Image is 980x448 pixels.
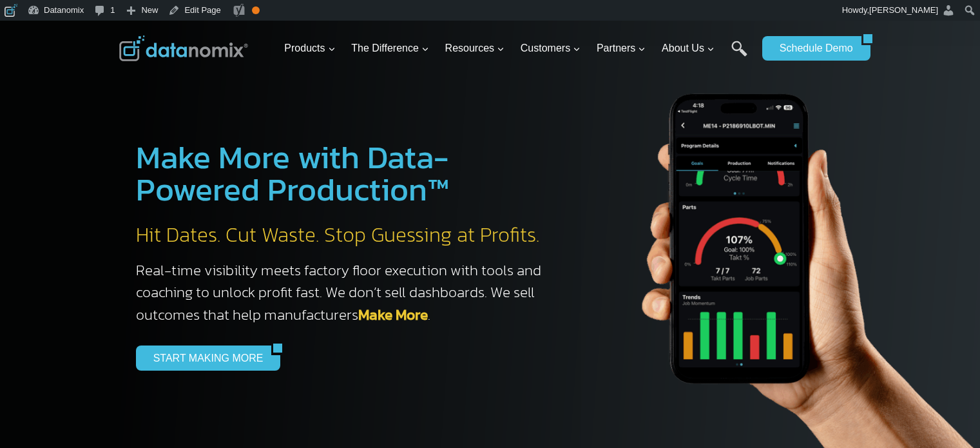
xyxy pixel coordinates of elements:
[252,6,260,14] div: OK
[358,304,428,326] a: Make More
[119,35,248,61] img: Datanomix
[445,40,504,57] span: Resources
[597,40,646,57] span: Partners
[136,259,555,326] h3: Real-time visibility meets factory floor execution with tools and coaching to unlock profit fast....
[762,36,861,61] a: Schedule Demo
[136,222,555,249] h2: Hit Dates. Cut Waste. Stop Guessing at Profits.
[284,40,335,57] span: Products
[136,141,555,206] h1: Make More with Data-Powered Production™
[351,40,429,57] span: The Difference
[521,40,581,57] span: Customers
[869,5,938,15] span: [PERSON_NAME]
[136,346,272,370] a: START MAKING MORE
[662,40,715,57] span: About Us
[279,28,756,70] nav: Primary Navigation
[731,41,747,70] a: Search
